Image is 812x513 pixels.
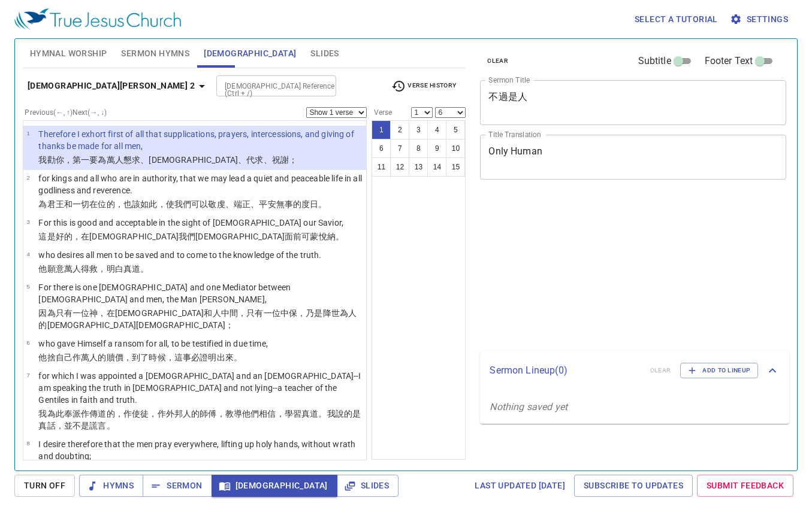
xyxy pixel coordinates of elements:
wg4990: 面前 [285,232,344,241]
span: 3 [26,218,29,225]
span: Hymns [89,478,134,493]
i: Nothing saved yet [490,401,568,412]
button: 1 [372,120,391,139]
wg3142: 出來。 [217,353,242,362]
wg587: 。 [336,232,344,241]
p: For this is good and acceptable in the sight of [DEMOGRAPHIC_DATA] our Savior, [38,217,344,229]
wg1922: 真道 [123,264,149,274]
wg2150: 、端正 [225,199,327,209]
textarea: Only Human [488,145,778,168]
a: Last updated [DATE] [470,475,570,497]
wg2540: ，這事必證明 [166,353,242,362]
button: 2 [390,120,409,139]
button: Add to Lineup [680,363,758,378]
button: 12 [390,157,409,177]
wg2169: ； [289,155,297,165]
button: clear [480,54,515,68]
b: [DEMOGRAPHIC_DATA][PERSON_NAME] 2 [28,78,195,93]
wg3870: 你，第一 [56,155,297,165]
button: 7 [390,139,409,158]
div: Sermon Lineup(0)clearAdd to Lineup [480,351,789,390]
button: Slides [337,475,399,497]
span: Last updated [DATE] [475,478,565,493]
wg5547: [DEMOGRAPHIC_DATA] [136,320,234,330]
p: who gave Himself a ransom for all, to be testified in due time, [38,338,267,350]
wg1438: 作萬人 [73,353,242,362]
label: Previous (←, ↑) Next (→, ↓) [25,109,107,116]
wg5574: 。 [107,421,115,430]
wg3956: 人 [115,155,297,165]
input: Type Bible Reference [220,79,313,93]
wg5228: 萬 [107,155,298,165]
p: 這 [38,230,344,242]
span: 4 [26,251,29,257]
wg2570: ，在[DEMOGRAPHIC_DATA] [73,232,344,241]
button: 3 [409,120,428,139]
a: Subscribe to Updates [574,475,693,497]
button: Hymns [79,475,143,497]
button: 14 [427,157,446,177]
wg1162: 、[DEMOGRAPHIC_DATA] [140,155,297,165]
p: Sermon Lineup ( 0 ) [490,363,640,378]
wg3739: 願意 [47,264,149,274]
wg5228: 君王 [47,199,327,209]
button: 9 [427,139,446,158]
p: for which I was appointed a [DEMOGRAPHIC_DATA] and an [DEMOGRAPHIC_DATA]--I am speaking the truth... [38,370,363,406]
button: 10 [446,139,465,158]
wg225: 話，並不是 [47,421,115,430]
wg2309: 萬 [64,264,149,274]
button: 13 [409,157,428,177]
span: 5 [26,283,29,290]
wg1520: 神 [38,308,357,330]
wg2316: ，在[DEMOGRAPHIC_DATA] [38,308,357,330]
wg3756: 謊言 [89,421,114,430]
button: 6 [372,139,391,158]
span: Sermon [152,478,202,493]
wg979: 。 [318,199,327,209]
span: Footer Text [705,54,753,68]
p: 我 [38,408,363,432]
span: Slides [346,478,389,493]
label: Verse [372,109,392,116]
button: 15 [446,157,465,177]
span: 1 [26,130,29,136]
wg2532: 一切 [73,199,327,209]
wg2443: 我們可以敬虔 [174,199,327,209]
wg4982: ，明白 [98,264,149,274]
wg1325: 自己 [56,353,242,362]
wg444: 得救 [81,264,149,274]
p: for kings and all who are in authority, that we may lead a quiet and peaceable life in all godlin... [38,172,363,196]
span: Sermon Hymns [121,46,189,61]
wg444: 的[DEMOGRAPHIC_DATA] [38,320,234,330]
span: Select a tutorial [635,12,718,27]
button: Select a tutorial [630,8,723,31]
p: 他 [38,263,321,275]
p: For there is one [DEMOGRAPHIC_DATA] and one Mediator between [DEMOGRAPHIC_DATA] and men, the Man ... [38,281,363,305]
wg3956: 的贖價 [98,353,242,362]
button: Sermon [143,475,212,497]
wg2257: [DEMOGRAPHIC_DATA] [195,232,344,241]
button: 4 [427,120,446,139]
span: Submit Feedback [707,478,784,493]
wg444: 懇求 [123,155,297,165]
button: 11 [372,157,391,177]
span: 7 [26,372,29,378]
button: 5 [446,120,465,139]
p: 為 [38,198,363,210]
wg3739: 奉派 [38,409,361,430]
button: 8 [409,139,428,158]
iframe: from-child [475,192,726,346]
span: Hymnal Worship [30,46,107,61]
span: Subscribe to Updates [584,478,683,493]
span: Settings [732,12,788,27]
span: 6 [26,339,29,346]
wg225: 。 [140,264,149,274]
wg652: ，作外邦人 [38,409,361,430]
span: Verse History [391,79,456,93]
button: Verse History [384,77,463,95]
wg487: ，到了時候 [123,353,242,362]
img: True Jesus Church [14,8,181,30]
wg5124: 是好的 [47,232,345,241]
button: [DEMOGRAPHIC_DATA] [212,475,337,497]
button: Settings [728,8,793,31]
